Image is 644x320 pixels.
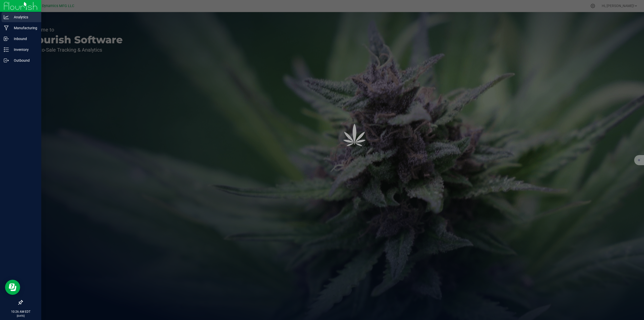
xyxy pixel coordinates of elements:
[9,25,39,31] p: Manufacturing
[4,25,9,30] inline-svg: Manufacturing
[9,47,39,53] p: Inventory
[9,36,39,42] p: Inbound
[4,15,9,20] inline-svg: Analytics
[9,14,39,20] p: Analytics
[2,309,39,314] p: 10:26 AM EDT
[4,36,9,41] inline-svg: Inbound
[2,314,39,318] p: [DATE]
[4,47,9,52] inline-svg: Inventory
[4,58,9,63] inline-svg: Outbound
[5,280,20,295] iframe: Resource center
[9,57,39,63] p: Outbound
